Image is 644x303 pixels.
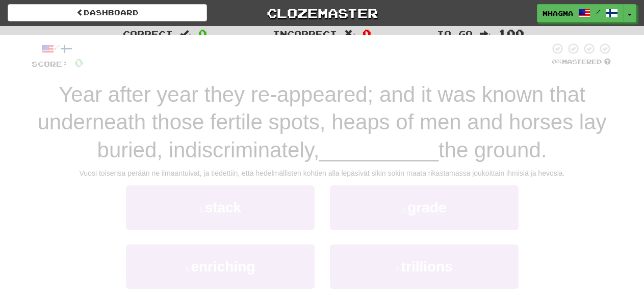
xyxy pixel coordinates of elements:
[32,42,83,55] div: /
[437,29,473,39] span: To go
[199,206,205,214] small: 1 .
[126,185,315,230] button: 1.stack
[439,138,547,162] span: the ground.
[222,4,422,22] a: Clozemaster
[402,206,408,214] small: 2 .
[205,200,242,215] span: stack
[330,185,519,230] button: 2.grade
[198,27,207,39] span: 0
[344,30,355,38] span: :
[180,30,191,38] span: :
[8,4,207,21] a: Dashboard
[395,265,401,273] small: 4 .
[37,82,606,162] span: Year after year they re-appeared; and it was known that underneath those fertile spots, heaps of ...
[401,259,453,274] span: trillions
[191,259,255,274] span: enriching
[537,4,624,22] a: mhagma /
[185,265,191,273] small: 3 .
[480,30,491,38] span: :
[363,27,371,39] span: 0
[126,244,315,289] button: 3.enriching
[543,9,573,18] span: mhagma
[32,168,613,178] div: Vuosi toisensa perään ne ilmaantuivat, ja tiedettiin, että hedelmällisten kohtien alla lepäsivät ...
[123,29,173,39] span: Correct
[552,58,562,66] span: 0 %
[273,29,337,39] span: Incorrect
[498,27,524,39] span: 100
[330,244,519,289] button: 4.trillions
[407,200,446,215] span: grade
[32,60,68,68] span: Score:
[74,56,83,69] span: 0
[550,58,613,67] div: Mastered
[319,138,439,162] span: __________
[596,8,601,15] span: /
